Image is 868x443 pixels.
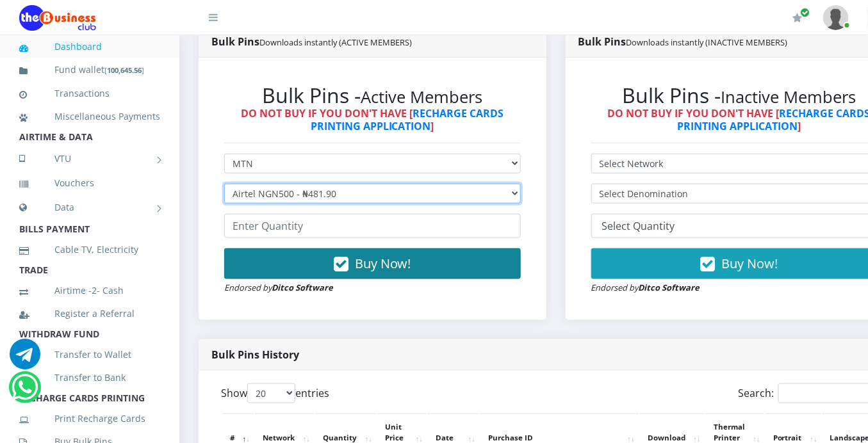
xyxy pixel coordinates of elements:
[241,106,504,133] strong: DO NOT BUY IF YOU DON'T HAVE [ ]
[224,248,521,279] button: Buy Now!
[361,86,482,108] small: Active Members
[224,282,333,293] small: Endorsed by
[224,214,521,238] input: Enter Quantity
[247,383,295,403] select: Showentries
[355,255,411,272] span: Buy Now!
[19,276,160,305] a: Airtime -2- Cash
[19,340,160,369] a: Transfer to Wallet
[107,65,142,75] b: 100,645.56
[224,83,521,108] h2: Bulk Pins -
[721,86,856,108] small: Inactive Members
[211,348,299,362] strong: Bulk Pins History
[591,282,700,293] small: Endorsed by
[19,102,160,131] a: Miscellaneous Payments
[259,36,412,48] small: Downloads instantly (ACTIVE MEMBERS)
[19,168,160,198] a: Vouchers
[221,383,329,403] label: Show entries
[19,143,160,175] a: VTU
[211,35,412,49] strong: Bulk Pins
[793,13,803,23] i: Renew/Upgrade Subscription
[10,348,40,369] a: Chat for support
[272,282,333,293] strong: Ditco Software
[639,282,700,293] strong: Ditco Software
[626,36,788,48] small: Downloads instantly (INACTIVE MEMBERS)
[19,191,160,223] a: Data
[19,404,160,433] a: Print Recharge Cards
[19,235,160,264] a: Cable TV, Electricity
[823,5,849,30] img: User
[19,79,160,108] a: Transactions
[19,55,160,85] a: Fund wallet[100,645.56]
[578,35,788,49] strong: Bulk Pins
[19,299,160,328] a: Register a Referral
[19,32,160,61] a: Dashboard
[721,255,778,272] span: Buy Now!
[19,363,160,392] a: Transfer to Bank
[801,8,810,17] span: Renew/Upgrade Subscription
[104,65,144,75] small: [ ]
[12,382,38,403] a: Chat for support
[311,106,504,133] a: RECHARGE CARDS PRINTING APPLICATION
[19,5,96,31] img: Logo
